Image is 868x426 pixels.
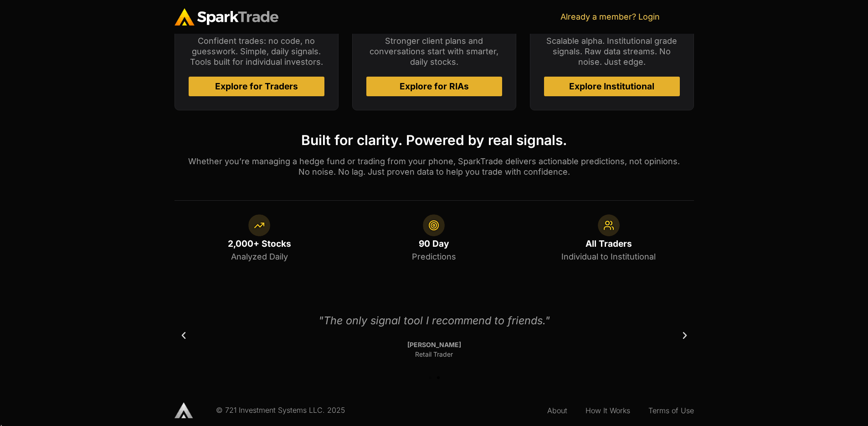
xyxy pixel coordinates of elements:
[215,82,298,91] span: Explore for Traders
[216,405,229,415] span: © 7
[538,400,576,421] a: About
[400,82,469,91] span: Explore for RIAs
[229,405,345,415] span: 21 Investment Systems LLC. 2025
[189,36,324,68] p: Confident trades: no code, no guesswork. Simple, daily signals. Tools built for individual invest...
[560,12,660,21] a: Already a member? Login
[189,77,324,96] a: Explore for Traders
[366,36,502,68] p: Stronger client plans and conversations start with smarter, daily stocks.
[187,303,681,386] div: Slides
[429,376,431,379] span: Go to slide 1
[437,376,440,379] span: Go to slide 2
[680,331,689,340] div: Next slide
[639,400,703,421] a: Terms of Use
[187,303,681,368] div: 2 / 2
[175,156,694,177] p: Whether you’re managing a hedge fund or trading from your phone, SparkTrade delivers actionable p...
[538,400,703,421] nav: Menu
[196,312,672,328] div: "The only signal tool I recommend to friends."
[175,133,694,147] h4: Built for clarity. Powered by real signals.
[228,238,291,249] span: 2,000+ Stocks
[586,238,632,249] span: All Traders
[569,82,654,91] span: Explore Institutional
[407,349,461,359] span: Retail Trader
[419,238,449,249] span: 90 Day
[366,77,502,96] a: Explore for RIAs
[576,400,639,421] a: How It Works
[544,77,680,96] a: Explore Institutional
[524,251,693,262] p: Individual to Institutional
[179,331,188,340] div: Previous slide
[175,251,344,262] p: Analyzed Daily
[349,251,519,262] p: Predictions
[407,340,461,349] span: [PERSON_NAME]
[544,36,680,68] p: Scalable alpha. Institutional grade signals. Raw data streams. No noise. Just edge.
